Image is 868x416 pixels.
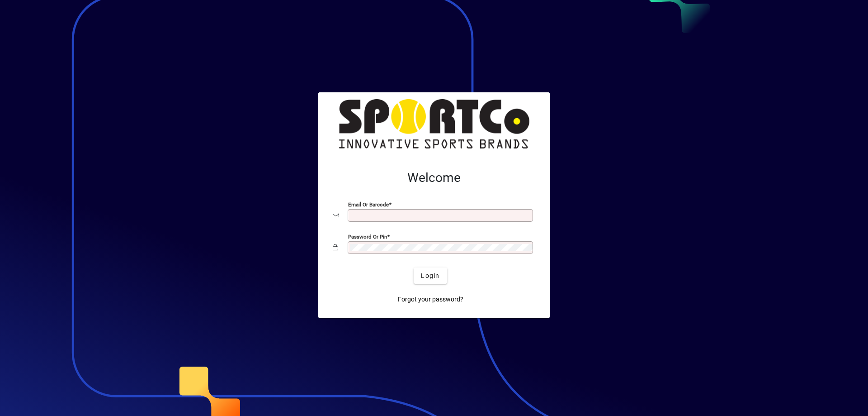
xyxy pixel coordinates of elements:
[398,295,463,304] span: Forgot your password?
[348,201,389,208] mat-label: Email or Barcode
[414,268,447,284] button: Login
[348,234,387,240] mat-label: Password or Pin
[333,170,535,186] h2: Welcome
[394,291,467,307] a: Forgot your password?
[421,271,439,281] span: Login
